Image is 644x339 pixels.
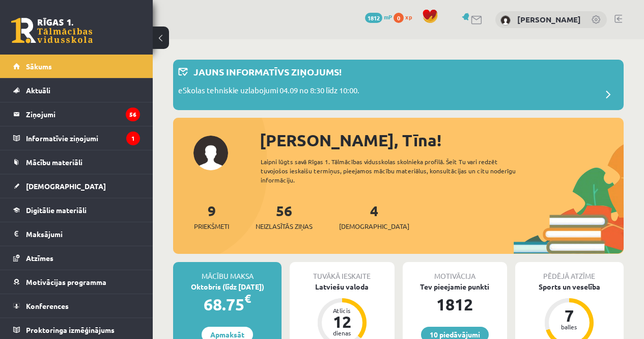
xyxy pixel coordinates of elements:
div: dienas [327,330,357,336]
div: Sports un veselība [515,281,624,292]
img: Tīna Tauriņa [500,15,511,25]
a: Sākums [13,55,140,78]
legend: Maksājumi [26,222,140,246]
span: € [244,291,251,306]
span: Konferences [26,301,69,310]
div: Oktobris (līdz [DATE]) [173,281,282,292]
span: [DEMOGRAPHIC_DATA] [26,181,106,191]
div: 1812 [403,292,507,317]
span: Sākums [26,62,52,71]
span: Digitālie materiāli [26,205,87,215]
div: Laipni lūgts savā Rīgas 1. Tālmācības vidusskolas skolnieka profilā. Šeit Tu vari redzēt tuvojošo... [261,157,531,185]
legend: Informatīvie ziņojumi [26,126,140,150]
span: Motivācijas programma [26,277,106,286]
i: 1 [126,132,140,145]
a: Aktuāli [13,79,140,102]
a: Jauns informatīvs ziņojums! eSkolas tehniskie uzlabojumi 04.09 no 8:30 līdz 10:00. [178,65,619,105]
a: Digitālie materiāli [13,198,140,222]
a: 56Neizlasītās ziņas [256,201,313,231]
a: 4[DEMOGRAPHIC_DATA] [339,201,409,231]
i: 56 [126,108,140,121]
p: Jauns informatīvs ziņojums! [193,65,342,79]
span: Proktoringa izmēģinājums [26,325,115,334]
div: Atlicis [327,307,357,314]
span: 0 [394,13,404,23]
a: 0 xp [394,13,417,21]
a: Konferences [13,294,140,318]
a: 1812 mP [365,13,392,21]
span: [DEMOGRAPHIC_DATA] [339,221,409,231]
span: Priekšmeti [194,221,229,231]
div: 68.75 [173,292,282,317]
div: Mācību maksa [173,262,282,281]
div: 12 [327,314,357,330]
div: balles [554,324,584,330]
span: mP [384,13,392,21]
div: Tuvākā ieskaite [290,262,394,281]
div: Motivācija [403,262,507,281]
div: [PERSON_NAME], Tīna! [260,128,624,152]
a: Atzīmes [13,246,140,270]
legend: Ziņojumi [26,102,140,126]
a: Informatīvie ziņojumi1 [13,126,140,150]
a: Motivācijas programma [13,270,140,294]
span: xp [405,13,412,21]
div: Pēdējā atzīme [515,262,624,281]
span: Mācību materiāli [26,158,82,167]
div: Tev pieejamie punkti [403,281,507,292]
a: [DEMOGRAPHIC_DATA] [13,174,140,198]
a: Ziņojumi56 [13,102,140,126]
div: 7 [554,307,584,324]
a: [PERSON_NAME] [517,14,581,24]
a: Mācību materiāli [13,150,140,174]
p: eSkolas tehniskie uzlabojumi 04.09 no 8:30 līdz 10:00. [178,85,359,99]
span: Atzīmes [26,253,53,263]
a: 9Priekšmeti [194,201,229,231]
span: Aktuāli [26,86,50,95]
a: Maksājumi [13,222,140,246]
div: Latviešu valoda [290,281,394,292]
span: 1812 [365,13,382,23]
a: Rīgas 1. Tālmācības vidusskola [11,18,93,43]
span: Neizlasītās ziņas [256,221,313,231]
